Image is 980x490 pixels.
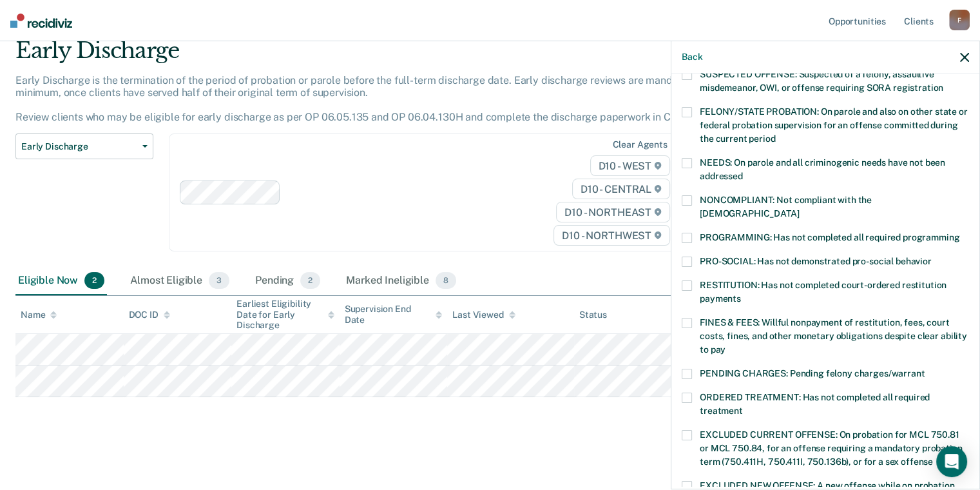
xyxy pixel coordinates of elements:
span: SUSPECTED OFFENSE: Suspected of a felony, assaultive misdemeanor, OWI, or offense requiring SORA ... [700,69,943,93]
div: F [949,10,970,30]
span: FELONY/STATE PROBATION: On parole and also on other state or federal probation supervision for an... [700,106,968,144]
div: Clear agents [612,139,667,150]
span: RESTITUTION: Has not completed court-ordered restitution payments [700,280,946,304]
p: Early Discharge is the termination of the period of probation or parole before the full-term disc... [15,74,708,124]
div: DOC ID [129,309,170,320]
span: 8 [436,272,456,289]
span: D10 - NORTHWEST [553,225,669,246]
div: Open Intercom Messenger [936,446,967,477]
div: Name [21,309,57,320]
span: NONCOMPLIANT: Not compliant with the [DEMOGRAPHIC_DATA] [700,195,872,219]
span: ORDERED TREATMENT: Has not completed all required treatment [700,392,930,416]
div: Status [579,309,607,320]
div: Pending [253,267,323,295]
div: Supervision End Date [345,304,443,326]
span: PRO-SOCIAL: Has not demonstrated pro-social behavior [700,256,932,266]
span: FINES & FEES: Willful nonpayment of restitution, fees, court costs, fines, and other monetary obl... [700,317,967,355]
div: Early Discharge [15,37,751,74]
span: 2 [84,272,104,289]
div: Almost Eligible [128,267,232,295]
img: Recidiviz [10,14,72,28]
span: 3 [209,272,229,289]
button: Back [682,52,702,63]
span: D10 - NORTHEAST [556,202,669,222]
span: EXCLUDED CURRENT OFFENSE: On probation for MCL 750.81 or MCL 750.84, for an offense requiring a m... [700,429,962,467]
div: Marked Ineligible [343,267,459,295]
div: Eligible Now [15,267,107,295]
span: 2 [300,272,320,289]
span: PROGRAMMING: Has not completed all required programming [700,232,959,242]
div: Last Viewed [452,309,515,320]
span: D10 - WEST [590,155,670,176]
span: Early Discharge [21,141,137,152]
span: PENDING CHARGES: Pending felony charges/warrant [700,368,925,378]
span: D10 - CENTRAL [572,179,670,199]
div: Earliest Eligibility Date for Early Discharge [236,299,334,331]
span: NEEDS: On parole and all criminogenic needs have not been addressed [700,157,945,181]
